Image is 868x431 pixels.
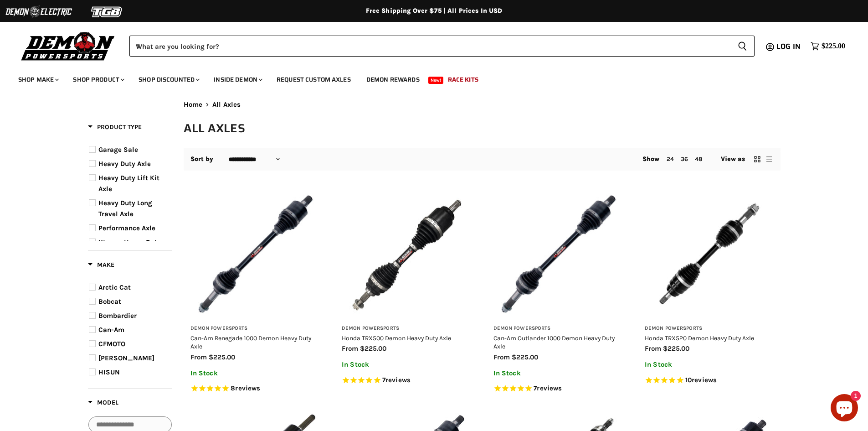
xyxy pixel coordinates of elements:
span: Heavy Duty Axle [98,160,151,168]
span: reviews [692,376,717,384]
a: Shop Product [66,70,130,89]
button: list view [765,155,774,164]
img: Demon Electric Logo 2 [5,3,73,21]
span: Bobcat [98,297,121,306]
span: $225.00 [822,42,845,51]
span: HISUN [98,368,120,376]
a: Demon Rewards [360,70,426,89]
a: Log in [772,42,806,51]
h1: All Axles [184,121,781,136]
span: Rated 5.0 out of 5 stars 7 reviews [342,376,471,385]
a: $225.00 [806,40,850,53]
label: Sort by [190,156,214,163]
span: Garage Sale [98,145,138,154]
span: $225.00 [360,344,386,353]
span: from [645,344,661,353]
span: reviews [537,384,562,392]
span: Arctic Cat [98,283,131,291]
span: Rated 4.8 out of 5 stars 10 reviews [645,376,774,385]
span: Xtreme Heavy Duty Axle [98,238,161,257]
span: All Axles [212,101,241,109]
h3: Demon Powersports [645,325,774,332]
img: Demon Powersports [18,30,118,62]
span: $225.00 [512,353,538,361]
a: Shop Discounted [132,70,205,89]
a: Honda TRX520 Demon Heavy Duty Axle [645,190,774,319]
span: 10 reviews [685,376,717,384]
span: reviews [385,376,411,384]
span: Performance Axle [98,224,155,232]
a: 36 [681,156,688,162]
span: Can-Am [98,326,124,334]
h3: Demon Powersports [190,325,319,332]
input: When autocomplete results are available use up and down arrows to review and enter to select [129,36,730,57]
span: from [342,344,358,353]
span: Log in [776,41,801,52]
a: Honda TRX520 Demon Heavy Duty Axle [645,334,754,342]
span: Product Type [88,123,142,131]
span: New! [428,77,444,84]
ul: Main menu [11,67,843,89]
a: Race Kits [441,70,485,89]
span: Show [642,155,660,163]
span: from [493,353,510,361]
span: from [190,353,207,361]
h3: Demon Powersports [493,325,622,332]
button: Filter by Product Type [88,123,142,134]
a: Request Custom Axles [270,70,358,89]
span: Rated 5.0 out of 5 stars 7 reviews [493,384,622,394]
span: [PERSON_NAME] [98,354,154,362]
span: Heavy Duty Lift Kit Axle [98,174,159,193]
span: Heavy Duty Long Travel Axle [98,199,152,218]
a: 24 [667,156,674,162]
span: 7 reviews [382,376,411,384]
span: 7 reviews [534,384,562,392]
span: CFMOTO [98,340,125,348]
a: Can-Am Outlander 1000 Demon Heavy Duty Axle [493,334,615,350]
p: In Stock [190,369,319,377]
a: Honda TRX500 Demon Heavy Duty Axle [342,190,471,319]
a: Home [184,101,203,109]
button: Search [730,36,755,57]
form: Product [129,36,755,57]
a: Shop Make [11,70,64,89]
a: Can-Am Outlander 1000 Demon Heavy Duty Axle [493,190,622,319]
h3: Demon Powersports [342,325,471,332]
a: Honda TRX500 Demon Heavy Duty Axle [342,334,451,342]
button: Filter by Model [88,398,118,410]
button: Filter by Make [88,260,114,272]
span: Make [88,261,114,269]
span: 8 reviews [231,384,260,392]
span: reviews [235,384,260,392]
a: Can-Am Renegade 1000 Demon Heavy Duty Axle [190,334,311,350]
span: View as [721,156,745,163]
a: 48 [695,156,702,162]
p: In Stock [493,369,622,377]
div: Free Shipping Over $75 | All Prices In USD [70,7,799,15]
span: Bombardier [98,312,137,320]
img: TGB Logo 2 [73,3,141,21]
p: In Stock [342,361,471,369]
a: Can-Am Renegade 1000 Demon Heavy Duty Axle [190,190,319,319]
span: $225.00 [209,353,235,361]
nav: Collection utilities [184,148,781,171]
inbox-online-store-chat: Shopify online store chat [828,394,861,424]
span: Rated 4.8 out of 5 stars 8 reviews [190,384,319,394]
nav: Breadcrumbs [184,101,781,109]
button: grid view [753,155,762,164]
span: Model [88,399,118,406]
a: Inside Demon [207,70,268,89]
p: In Stock [645,361,774,369]
span: $225.00 [663,344,689,353]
